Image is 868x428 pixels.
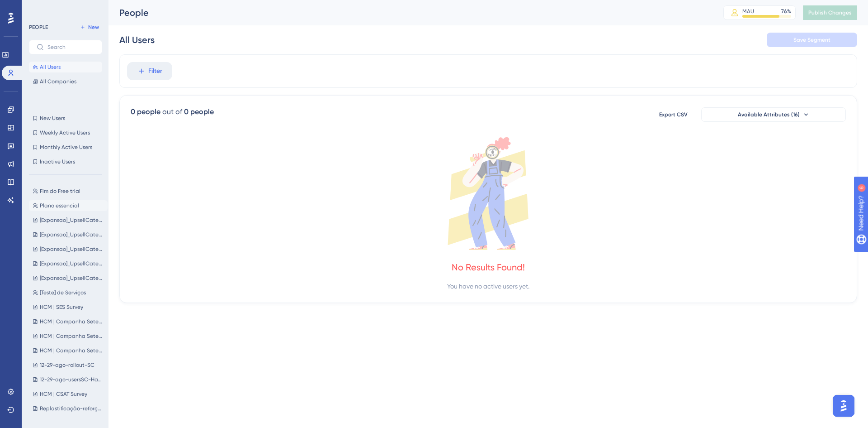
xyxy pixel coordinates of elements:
button: Monthly Active Users [29,142,102,153]
div: 6 [63,5,66,12]
span: Available Attributes (16) [738,111,800,118]
button: New [77,22,102,33]
div: PEOPLE [29,24,48,31]
span: Inactive Users [40,158,75,165]
input: Search [47,44,94,50]
button: HCM | Campanha Setembro 690 [29,331,108,341]
div: MAU [742,8,754,15]
div: You have no active users yet. [447,281,529,292]
button: Weekly Active Users [29,127,102,138]
button: Available Attributes (16) [701,107,846,122]
span: Save Segment [793,36,830,43]
span: HCM | Campanha Setembro 690 [40,332,104,340]
span: HCM | Campanha Setembro 890 [40,318,104,325]
span: Filter [148,66,162,77]
span: [Expansao]_UpsellCategorias_Educacao [40,231,104,238]
button: HCM | CSAT Survey [29,389,108,399]
button: All Companies [29,76,102,87]
button: [Expansao]_UpsellCategorias_SaldoMulti [29,215,108,226]
span: Need Help? [21,2,57,13]
button: HCM | Campanha Setembro 790 [29,345,108,356]
button: Replastificação-reforço-13-ago [29,403,108,414]
div: 76 % [781,8,791,15]
span: Weekly Active Users [40,129,90,136]
button: Save Segment [767,33,857,47]
span: 12-29-ago-usersSC-Habilitado [40,376,104,383]
button: [Teste] de Serviços [29,287,108,298]
div: All Users [119,34,155,46]
span: HCM | CSAT Survey [40,390,87,398]
span: New [88,24,99,31]
button: Publish Changes [803,5,857,20]
span: [Expansao]_UpsellCategorias_Mobilidade [40,274,104,282]
span: All Companies [40,78,76,85]
button: All Users [29,62,102,72]
span: Plano essencial [40,202,79,209]
button: 12-29-ago-usersSC-Habilitado [29,374,108,385]
button: 12-29-ago-rollout-SC [29,360,108,370]
div: People [119,6,701,19]
button: [Expansao]_UpsellCategorias_Mobilidade [29,273,108,284]
span: Publish Changes [808,9,852,16]
span: [Expansao]_UpsellCategorias_HomeOffice [40,260,104,267]
span: Fim do Free trial [40,188,80,195]
span: All Users [40,63,61,71]
span: New Users [40,115,65,122]
span: Monthly Active Users [40,144,92,151]
div: out of [162,106,182,117]
iframe: UserGuiding AI Assistant Launcher [830,392,857,419]
div: 0 people [184,106,214,117]
button: [Expansao]_UpsellCategorias_Educacao [29,229,108,240]
button: HCM | Campanha Setembro 890 [29,316,108,327]
div: 0 people [131,106,160,117]
button: Export CSV [651,107,696,122]
span: HCM | SES Survey [40,303,83,311]
span: 12-29-ago-rollout-SC [40,361,94,369]
span: [Expansao]_UpsellCategorias_Saude [40,245,104,253]
div: No Results Found! [452,261,525,274]
span: Replastificação-reforço-13-ago [40,405,104,412]
button: [Expansao]_UpsellCategorias_HomeOffice [29,258,108,269]
span: HCM | Campanha Setembro 790 [40,347,104,354]
button: Inactive Users [29,156,102,167]
button: Fim do Free trial [29,186,108,197]
span: [Expansao]_UpsellCategorias_SaldoMulti [40,216,104,224]
button: [Expansao]_UpsellCategorias_Saude [29,244,108,255]
button: HCM | SES Survey [29,302,108,313]
span: Export CSV [659,111,688,118]
button: New Users [29,113,102,124]
span: [Teste] de Serviços [40,289,86,296]
button: Filter [127,62,172,80]
button: Plano essencial [29,200,108,211]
